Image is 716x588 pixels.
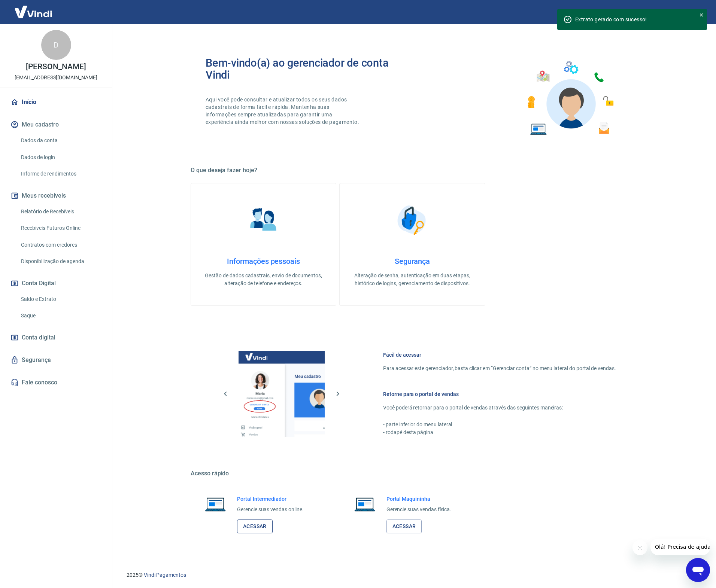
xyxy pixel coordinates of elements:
a: Dados da conta [18,133,103,148]
a: Informações pessoaisInformações pessoaisGestão de dados cadastrais, envio de documentos, alteraçã... [191,183,336,306]
a: Disponibilização de agenda [18,254,103,269]
a: Saque [18,308,103,323]
a: Acessar [237,520,273,533]
img: Vindi [9,0,58,23]
img: Informações pessoais [245,201,282,239]
h6: Portal Maquininha [386,495,452,503]
button: Meus recebíveis [9,188,103,204]
a: Informe de rendimentos [18,166,103,182]
h6: Portal Intermediador [237,495,304,503]
p: Você poderá retornar para o portal de vendas através das seguintes maneiras: [383,404,616,412]
p: - parte inferior do menu lateral [383,421,616,429]
iframe: Close message [632,540,647,555]
a: Conta digital [9,329,103,346]
iframe: Button to launch messaging window [686,558,710,582]
span: Conta digital [22,332,55,343]
img: Segurança [394,201,431,239]
p: Gestão de dados cadastrais, envio de documentos, alteração de telefone e endereços. [203,272,324,287]
h4: Segurança [352,257,473,266]
button: Sair [680,5,707,19]
div: D [41,30,71,60]
a: Acessar [386,520,422,533]
a: Segurança [9,352,103,368]
p: Gerencie suas vendas online. [237,506,304,514]
h6: Fácil de acessar [383,351,616,359]
p: Aqui você pode consultar e atualizar todos os seus dados cadastrais de forma fácil e rápida. Mant... [206,96,361,126]
img: Imagem de um notebook aberto [349,495,380,513]
iframe: Message from company [650,539,710,555]
h6: Retorne para o portal de vendas [383,390,616,398]
h2: Bem-vindo(a) ao gerenciador de conta Vindi [206,57,412,81]
p: Para acessar este gerenciador, basta clicar em “Gerenciar conta” no menu lateral do portal de ven... [383,365,616,372]
div: Extrato gerado com sucesso! [575,16,690,23]
a: Recebíveis Futuros Online [18,220,103,236]
a: SegurançaSegurançaAlteração de senha, autenticação em duas etapas, histórico de logins, gerenciam... [339,183,485,306]
a: Relatório de Recebíveis [18,204,103,219]
a: Vindi Pagamentos [144,572,186,578]
h5: O que deseja fazer hoje? [191,167,634,174]
a: Fale conosco [9,374,103,391]
a: Início [9,94,103,110]
a: Saldo e Extrato [18,292,103,307]
img: Imagem de um notebook aberto [200,495,231,513]
p: [PERSON_NAME] [26,63,86,71]
h5: Acesso rápido [191,470,634,477]
p: 2025 © [127,571,698,579]
p: Alteração de senha, autenticação em duas etapas, histórico de logins, gerenciamento de dispositivos. [352,272,473,287]
p: - rodapé desta página [383,429,616,436]
a: Dados de login [18,150,103,165]
button: Conta Digital [9,275,103,292]
img: Imagem de um avatar masculino com diversos icones exemplificando as funcionalidades do gerenciado... [521,57,619,140]
button: Meu cadastro [9,116,103,133]
p: Gerencie suas vendas física. [386,506,452,514]
p: [EMAIL_ADDRESS][DOMAIN_NAME] [15,74,97,82]
a: Contratos com credores [18,237,103,253]
span: Olá! Precisa de ajuda? [4,5,63,11]
h4: Informações pessoais [203,257,324,266]
img: Imagem da dashboard mostrando o botão de gerenciar conta na sidebar no lado esquerdo [239,351,325,437]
